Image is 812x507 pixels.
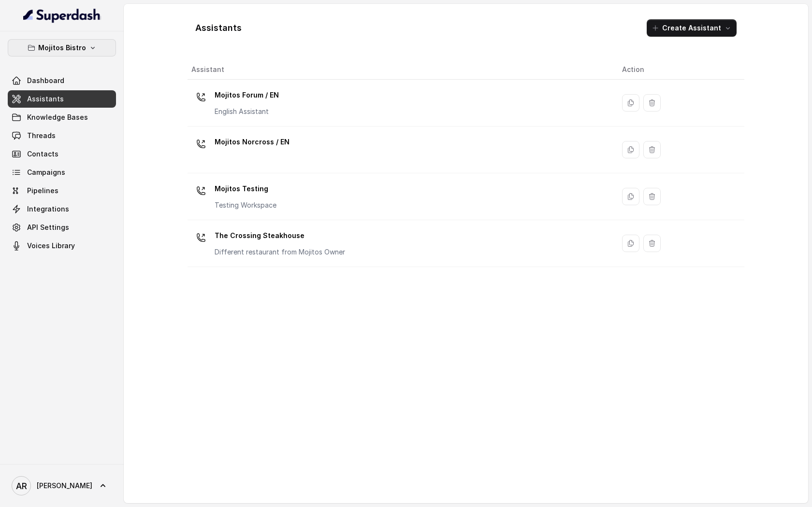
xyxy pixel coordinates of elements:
[8,472,116,499] a: [PERSON_NAME]
[8,164,116,181] a: Campaigns
[8,39,116,56] button: Mojitos Bistro
[27,113,88,122] span: Knowledge Bases
[27,241,75,251] span: Voices Library
[8,72,116,89] a: Dashboard
[8,219,116,236] a: API Settings
[8,237,116,254] a: Voices Library
[8,182,116,199] a: Pipelines
[8,90,116,108] a: Assistants
[215,87,279,103] p: Mojitos Forum / EN
[215,228,345,243] p: The Crossing Steakhouse
[215,107,279,116] p: English Assistant
[27,76,64,85] span: Dashboard
[27,186,58,196] span: Pipelines
[8,145,116,163] a: Contacts
[37,481,92,491] span: [PERSON_NAME]
[27,94,64,104] span: Assistants
[8,200,116,218] a: Integrations
[27,131,56,141] span: Threads
[16,481,27,491] text: AR
[27,168,65,177] span: Campaigns
[23,8,101,23] img: light.svg
[215,134,290,150] p: Mojitos Norcross / EN
[8,127,116,144] a: Threads
[614,60,744,80] th: Action
[647,19,737,37] button: Create Assistant
[27,204,69,214] span: Integrations
[215,200,276,210] p: Testing Workspace
[38,42,86,54] p: Mojitos Bistro
[27,223,69,232] span: API Settings
[215,247,345,257] p: Different restaurant from Mojitos Owner
[188,60,614,80] th: Assistant
[195,20,242,36] h1: Assistants
[27,149,58,159] span: Contacts
[215,181,276,197] p: Mojitos Testing
[8,109,116,126] a: Knowledge Bases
